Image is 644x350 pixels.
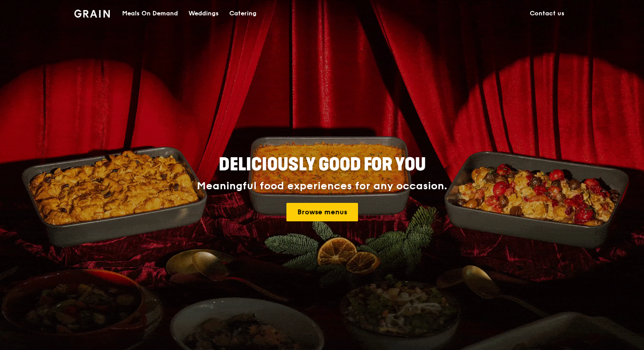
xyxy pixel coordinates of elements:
img: Grain [74,10,110,18]
div: Catering [229,0,257,27]
a: Catering [224,0,262,27]
div: Meaningful food experiences for any occasion. [164,180,480,192]
a: Browse menus [286,203,358,221]
div: Weddings [188,0,219,27]
a: Weddings [183,0,224,27]
div: Meals On Demand [122,0,178,27]
span: Deliciously good for you [219,154,426,175]
a: Contact us [525,0,570,27]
